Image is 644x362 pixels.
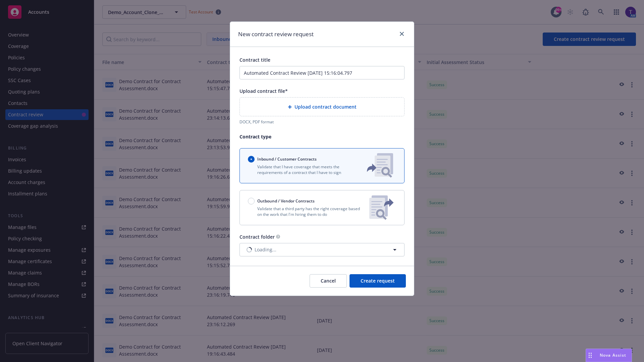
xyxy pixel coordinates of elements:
[239,97,405,116] div: Upload contract document
[248,156,255,163] input: Inbound / Customer Contracts
[600,352,626,358] span: Nova Assist
[321,278,336,284] span: Cancel
[398,30,406,38] a: close
[239,234,275,240] span: Contract folder
[239,190,405,225] button: Outbound / Vendor ContractsValidate that a third party has the right coverage based on the work t...
[248,198,255,204] input: Outbound / Vendor Contracts
[239,66,405,79] input: Enter a title for this contract
[248,164,356,175] p: Validate that I have coverage that meets the requirements of a contract that I have to sign
[239,243,405,256] button: Loading...
[586,349,594,362] div: Drag to move
[350,274,406,288] button: Create request
[257,198,315,204] span: Outbound / Vendor Contracts
[238,30,314,39] h1: New contract review request
[586,349,632,362] button: Nova Assist
[361,278,395,284] span: Create request
[239,119,405,125] div: DOCX, PDF format
[239,133,405,140] p: Contract type
[248,206,364,217] p: Validate that a third party has the right coverage based on the work that I'm hiring them to do
[239,148,405,183] button: Inbound / Customer ContractsValidate that I have coverage that meets the requirements of a contra...
[310,274,347,288] button: Cancel
[255,246,276,253] span: Loading...
[239,88,288,94] span: Upload contract file*
[294,103,357,110] span: Upload contract document
[239,57,270,63] span: Contract title
[257,156,317,162] span: Inbound / Customer Contracts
